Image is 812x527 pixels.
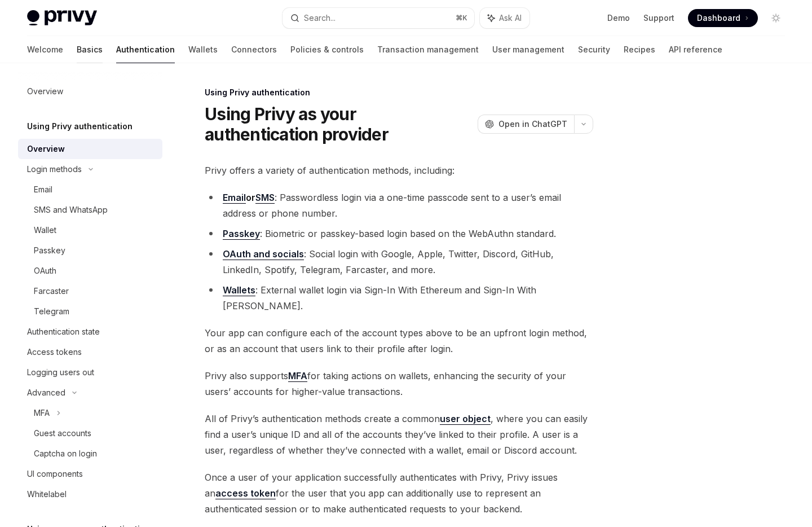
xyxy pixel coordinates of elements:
div: Farcaster [34,284,69,298]
div: Overview [27,85,63,98]
a: Wallets [223,284,255,296]
div: Authentication state [27,325,100,339]
a: OAuth and socials [223,248,304,260]
div: Guest accounts [34,427,91,440]
a: Connectors [231,36,277,63]
div: SMS and WhatsApp [34,203,108,217]
a: Access tokens [18,342,162,362]
a: Policies & controls [290,36,364,63]
a: MFA [288,370,307,382]
a: user object [440,413,491,425]
button: Ask AI [480,8,529,28]
div: Login methods [27,163,82,176]
a: Overview [18,81,162,102]
div: Access tokens [27,345,82,359]
a: SMS [255,192,275,204]
a: access token [215,488,276,499]
div: Telegram [34,305,69,318]
span: Your app can configure each of the account types above to be an upfront login method, or as an ac... [205,325,593,357]
a: Overview [18,139,162,159]
div: Captcha on login [34,447,97,460]
div: UI components [27,467,83,481]
span: All of Privy’s authentication methods create a common , where you can easily find a user’s unique... [205,411,593,458]
span: Privy also supports for taking actions on wallets, enhancing the security of your users’ accounts... [205,368,593,399]
button: Open in ChatGPT [478,115,574,134]
a: Authentication [116,36,175,63]
div: Search... [304,11,336,25]
li: : External wallet login via Sign-In With Ethereum and Sign-In With [PERSON_NAME]. [205,282,593,314]
div: Passkey [34,244,65,257]
span: Once a user of your application successfully authenticates with Privy, Privy issues an for the us... [205,469,593,517]
a: Wallets [188,36,218,63]
a: Passkey [223,228,260,240]
h1: Using Privy as your authentication provider [205,104,473,144]
li: : Social login with Google, Apple, Twitter, Discord, GitHub, LinkedIn, Spotify, Telegram, Farcast... [205,246,593,278]
span: Privy offers a variety of authentication methods, including: [205,163,593,178]
span: Dashboard [697,12,740,24]
a: Security [578,36,610,63]
a: Authentication state [18,322,162,342]
a: Captcha on login [18,443,162,464]
a: SMS and WhatsApp [18,200,162,220]
a: Recipes [624,36,655,63]
a: Telegram [18,301,162,322]
strong: or [223,192,275,204]
div: Advanced [27,386,65,399]
a: Support [643,12,674,24]
span: Ask AI [499,12,522,24]
div: MFA [34,406,50,420]
img: light logo [27,10,97,26]
div: Email [34,183,52,196]
div: Whitelabel [27,488,67,501]
a: Logging users out [18,362,162,383]
div: Logging users out [27,366,94,379]
span: ⌘ K [456,14,467,23]
a: Passkey [18,240,162,261]
a: Guest accounts [18,423,162,443]
div: Overview [27,142,65,156]
a: Transaction management [377,36,479,63]
div: Using Privy authentication [205,87,593,98]
a: Demo [607,12,630,24]
li: : Passwordless login via a one-time passcode sent to a user’s email address or phone number. [205,190,593,221]
a: UI components [18,464,162,484]
li: : Biometric or passkey-based login based on the WebAuthn standard. [205,226,593,241]
a: API reference [669,36,722,63]
div: OAuth [34,264,56,278]
button: Search...⌘K [283,8,474,28]
a: OAuth [18,261,162,281]
button: Toggle dark mode [767,9,785,27]
a: User management [492,36,564,63]
a: Email [18,179,162,200]
a: Farcaster [18,281,162,301]
a: Welcome [27,36,63,63]
a: Wallet [18,220,162,240]
span: Open in ChatGPT [498,118,567,130]
a: Dashboard [688,9,758,27]
a: Basics [77,36,103,63]
div: Wallet [34,223,56,237]
a: Whitelabel [18,484,162,504]
a: Email [223,192,246,204]
h5: Using Privy authentication [27,120,133,133]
